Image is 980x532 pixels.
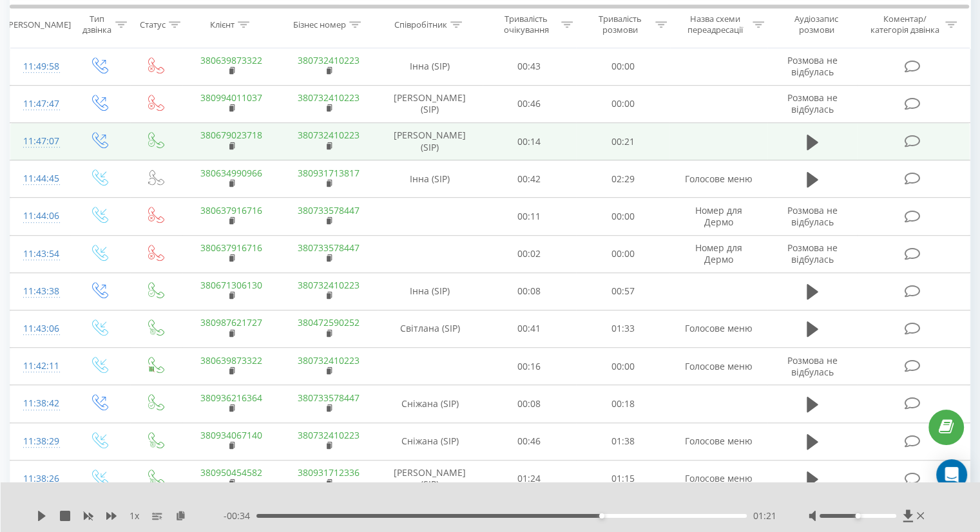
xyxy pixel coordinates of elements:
[23,54,57,79] div: 11:49:58
[130,509,139,522] span: 1 x
[23,129,57,154] div: 11:47:07
[576,385,669,423] td: 00:18
[483,460,576,497] td: 01:24
[576,235,669,272] td: 00:00
[483,198,576,235] td: 00:11
[378,160,483,198] td: Інна (SIP)
[298,91,360,104] a: 380732410223
[867,14,942,35] div: Коментар/категорія дзвінка
[669,460,767,497] td: Голосове меню
[483,123,576,160] td: 00:14
[298,167,360,179] a: 380931713817
[298,129,360,141] a: 380732410223
[298,279,360,291] a: 380732410223
[599,513,604,518] div: Accessibility label
[298,316,360,328] a: 380472590252
[669,423,767,460] td: Голосове меню
[23,204,57,229] div: 11:44:06
[576,123,669,160] td: 00:21
[669,348,767,385] td: Голосове меню
[378,385,483,423] td: Сніжана (SIP)
[588,14,652,35] div: Тривалість розмови
[378,460,483,497] td: [PERSON_NAME] (SIP)
[779,14,854,35] div: Аудіозапис розмови
[787,204,838,228] span: Розмова не відбулась
[483,423,576,460] td: 00:46
[200,204,262,216] a: 380637916716
[23,316,57,341] div: 11:43:06
[494,14,559,35] div: Тривалість очікування
[483,85,576,122] td: 00:46
[298,466,360,479] a: 380931712336
[23,466,57,491] div: 11:38:26
[669,235,767,272] td: Номер для Дермо
[669,198,767,235] td: Номер для Дермо
[682,14,749,35] div: Назва схеми переадресації
[298,242,360,254] a: 380733578447
[200,354,262,366] a: 380639873322
[483,48,576,85] td: 00:43
[23,391,57,416] div: 11:38:42
[378,310,483,347] td: Світлана (SIP)
[23,354,57,379] div: 11:42:11
[576,460,669,497] td: 01:15
[576,272,669,310] td: 00:57
[753,509,776,522] span: 01:21
[483,272,576,310] td: 00:08
[669,160,767,198] td: Голосове меню
[200,167,262,179] a: 380634990966
[200,91,262,104] a: 380994011037
[23,279,57,304] div: 11:43:38
[140,19,166,30] div: Статус
[936,459,967,490] div: Open Intercom Messenger
[378,123,483,160] td: [PERSON_NAME] (SIP)
[576,85,669,122] td: 00:00
[855,513,860,518] div: Accessibility label
[23,429,57,454] div: 11:38:29
[378,272,483,310] td: Інна (SIP)
[23,242,57,267] div: 11:43:54
[210,19,235,30] div: Клієнт
[200,279,262,291] a: 380671306130
[394,19,447,30] div: Співробітник
[200,54,262,66] a: 380639873322
[483,348,576,385] td: 00:16
[298,429,360,441] a: 380732410223
[378,423,483,460] td: Сніжана (SIP)
[576,160,669,198] td: 02:29
[293,19,346,30] div: Бізнес номер
[200,129,262,141] a: 380679023718
[576,310,669,347] td: 01:33
[483,160,576,198] td: 00:42
[200,429,262,441] a: 380934067140
[378,85,483,122] td: [PERSON_NAME] (SIP)
[6,19,71,30] div: [PERSON_NAME]
[787,54,838,78] span: Розмова не відбулась
[576,348,669,385] td: 00:00
[483,310,576,347] td: 00:41
[483,385,576,423] td: 00:08
[200,242,262,254] a: 380637916716
[576,423,669,460] td: 01:38
[200,316,262,328] a: 380987621727
[200,466,262,479] a: 380950454582
[378,48,483,85] td: Інна (SIP)
[787,242,838,265] span: Розмова не відбулась
[669,310,767,347] td: Голосове меню
[224,509,256,522] span: - 00:34
[787,354,838,378] span: Розмова не відбулась
[298,392,360,404] a: 380733578447
[298,54,360,66] a: 380732410223
[200,392,262,404] a: 380936216364
[298,354,360,366] a: 380732410223
[576,198,669,235] td: 00:00
[81,14,111,35] div: Тип дзвінка
[298,204,360,216] a: 380733578447
[23,91,57,117] div: 11:47:47
[576,48,669,85] td: 00:00
[23,166,57,191] div: 11:44:45
[787,91,838,115] span: Розмова не відбулась
[483,235,576,272] td: 00:02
